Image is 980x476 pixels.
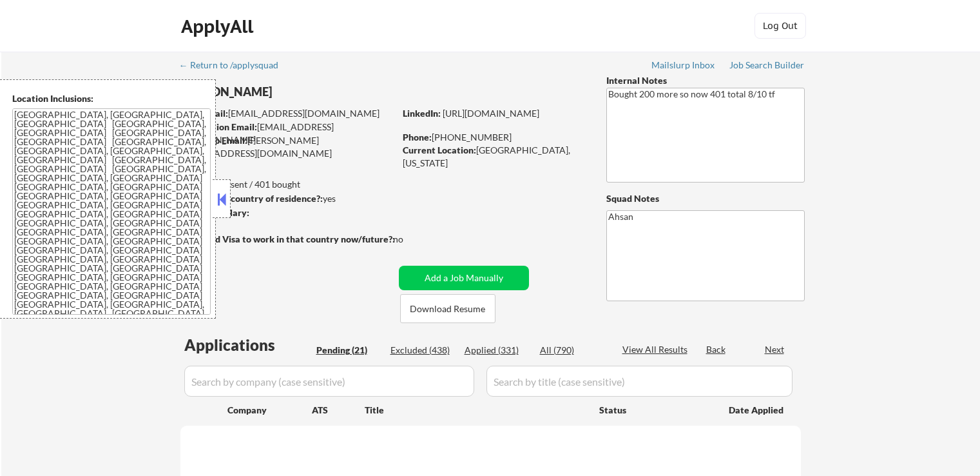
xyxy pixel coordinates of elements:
div: Next [765,343,785,356]
div: Applied (331) [465,344,529,357]
div: Location Inclusions: [12,92,211,105]
strong: Current Location: [403,144,476,155]
div: Applications [184,337,312,353]
div: ATS [312,404,365,417]
button: Log Out [754,13,806,39]
div: yes [180,192,390,205]
div: Status [599,398,710,421]
input: Search by title (case sensitive) [486,366,793,397]
div: [PERSON_NAME] [180,84,445,100]
button: Add a Job Manually [399,266,529,290]
div: [PERSON_NAME][EMAIL_ADDRESS][DOMAIN_NAME] [180,134,394,159]
div: [EMAIL_ADDRESS][DOMAIN_NAME] [181,107,394,120]
div: Back [706,343,727,356]
div: ApplyAll [181,15,257,37]
strong: LinkedIn: [403,108,441,119]
div: Excluded (438) [390,344,455,357]
div: Squad Notes [606,192,805,205]
div: All (790) [540,344,604,357]
div: no [393,233,430,246]
div: [PHONE_NUMBER] [403,131,585,144]
div: View All Results [622,343,691,356]
a: Mailslurp Inbox [651,60,716,73]
div: Mailslurp Inbox [651,61,716,70]
div: Title [365,404,587,417]
a: Job Search Builder [729,60,805,73]
strong: Phone: [403,132,432,143]
button: Download Resume [400,294,495,323]
strong: Will need Visa to work in that country now/future?: [180,233,395,244]
div: ← Return to /applysquad [179,61,291,70]
input: Search by company (case sensitive) [184,366,474,397]
div: [GEOGRAPHIC_DATA], [US_STATE] [403,144,585,169]
div: Date Applied [729,404,785,417]
div: Internal Notes [606,74,805,87]
a: ← Return to /applysquad [179,60,291,73]
div: Company [227,404,312,417]
div: [EMAIL_ADDRESS][DOMAIN_NAME] [181,121,394,146]
div: Job Search Builder [729,61,805,70]
strong: Can work in country of residence?: [180,193,323,204]
div: Pending (21) [316,344,381,357]
a: [URL][DOMAIN_NAME] [443,108,539,119]
div: 331 sent / 401 bought [180,178,394,191]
